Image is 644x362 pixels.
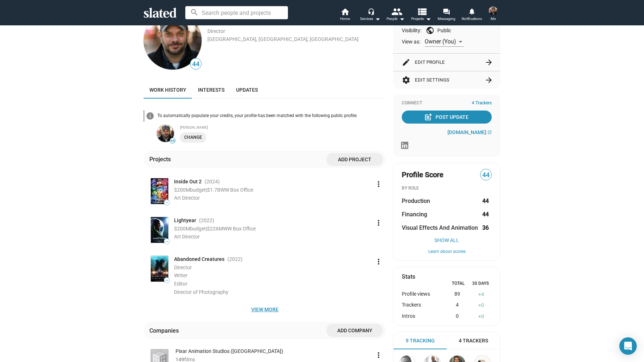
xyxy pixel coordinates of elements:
span: Production [402,197,430,205]
mat-icon: arrow_forward [484,58,493,67]
input: Search people and projects [185,6,288,19]
span: 44 [170,139,175,143]
div: 0 [471,302,492,309]
span: [DOMAIN_NAME] [447,129,486,135]
button: People [383,7,408,23]
span: View more [149,303,380,316]
mat-icon: settings [402,76,410,84]
span: 44 [190,59,201,69]
span: — [164,278,169,282]
a: Notifications [459,7,484,23]
span: Home [340,14,350,23]
div: Services [360,14,380,23]
span: Writer [174,272,187,278]
div: 4 [471,291,492,298]
mat-icon: arrow_drop_down [424,14,433,23]
strong: 36 [482,224,489,232]
div: Open Intercom Messenger [619,337,637,355]
span: (2022 ) [199,217,214,224]
img: Bill Zahn [489,7,498,15]
span: $200M [174,226,190,232]
span: (2022 ) [227,256,243,263]
span: $200M [174,187,190,193]
span: Messaging [438,14,455,23]
a: Interests [192,81,230,99]
span: Me [491,14,496,23]
button: Add project [326,153,383,166]
div: Post Update [425,111,468,124]
span: Updates [236,87,258,93]
div: Projects [149,155,174,163]
mat-icon: view_list [417,6,427,17]
div: Profile views [402,291,443,298]
mat-icon: more_vert [374,180,383,188]
button: Services [358,7,383,23]
div: 0 [443,313,471,320]
span: + [478,313,481,319]
span: 44 [480,170,491,180]
mat-icon: open_in_new [487,130,492,134]
span: WW Box Office [220,187,253,193]
img: undefined [157,125,174,142]
span: Director [174,265,192,270]
mat-icon: arrow_drop_down [397,14,406,23]
img: Poster: Inside Out 2 [151,178,168,204]
div: 89 [443,291,471,298]
div: 30 Days [469,281,492,287]
span: | [206,187,207,193]
mat-card-title: Stats [402,273,415,280]
span: Art Director [174,195,200,201]
div: BY ROLE [402,186,492,191]
div: Intros [402,313,443,320]
button: Learn about scores [402,249,492,255]
span: Work history [149,87,186,93]
div: Visibility: Public [402,26,492,35]
span: View as: [402,38,420,45]
a: Updates [230,81,264,99]
span: 9 Tracking [406,337,435,344]
a: [DOMAIN_NAME] [447,129,492,135]
mat-icon: arrow_forward [484,76,493,84]
strong: 44 [482,197,489,205]
span: — [164,201,169,205]
mat-icon: forum [443,8,450,15]
strong: 44 [482,211,489,218]
mat-icon: notifications [468,8,475,14]
div: To automatically populate your credits, your profile has been matched with the following public p... [157,113,386,119]
div: Trackers [402,302,443,309]
span: (2024 ) [205,178,220,185]
mat-icon: home [340,7,349,16]
div: Companies [149,327,182,334]
span: 4 Trackers [472,100,492,106]
mat-icon: arrow_drop_down [373,14,382,23]
button: Post Update [402,111,492,124]
span: Art Director [174,234,200,240]
div: Total [447,281,469,287]
img: Poster: Lightyear [151,217,168,243]
span: Inside Out 2 [174,178,202,185]
a: Messaging [434,7,459,23]
span: Owner (You) [425,38,456,45]
span: + [478,302,481,308]
img: Poster: Abandoned Creatures [151,256,168,282]
mat-icon: post_add [424,113,433,121]
div: People [387,14,405,23]
a: [GEOGRAPHIC_DATA], [GEOGRAPHIC_DATA], [GEOGRAPHIC_DATA] [207,36,359,42]
span: WW Box Office [223,226,256,232]
span: $226M [207,226,223,232]
button: View more [144,303,386,316]
span: budget [190,226,206,232]
a: Home [332,7,358,23]
mat-icon: edit [402,58,410,67]
span: Abandoned Creatures [174,256,224,263]
span: — [164,240,169,244]
button: Change [180,132,206,143]
mat-icon: headset_mic [368,8,374,14]
a: Work history [144,81,192,99]
div: 0 [471,313,492,320]
span: | [206,226,207,232]
span: + [478,291,481,297]
span: Lightyear [174,217,196,224]
span: Director of Photography [174,289,228,295]
mat-icon: public [426,26,434,35]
